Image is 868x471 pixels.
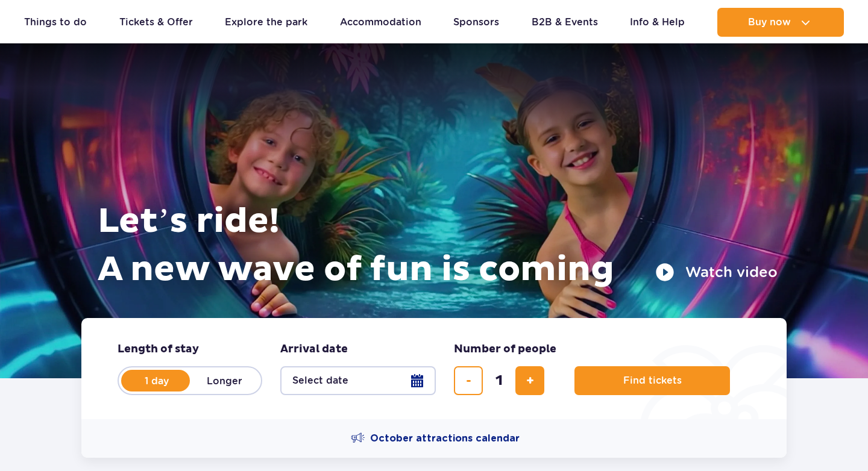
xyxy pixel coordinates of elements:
a: Info & Help [630,8,685,37]
button: remove ticket [454,366,483,395]
button: Select date [280,366,436,395]
a: Tickets & Offer [119,8,193,37]
input: number of tickets [485,366,514,395]
a: Accommodation [340,8,421,37]
button: Watch video [655,263,778,282]
span: Buy now [748,17,791,28]
a: Things to do [24,8,87,37]
label: Longer [190,368,259,393]
label: 1 day [122,368,191,393]
button: add ticket [515,366,544,395]
a: October attractions calendar [351,431,520,446]
button: Find tickets [574,366,730,395]
span: Find tickets [623,375,682,386]
button: Buy now [717,8,844,37]
a: Explore the park [225,8,307,37]
a: B2B & Events [532,8,598,37]
a: Sponsors [453,8,499,37]
span: Arrival date [280,342,348,357]
form: Planning your visit to Park of Poland [81,318,787,419]
span: Number of people [454,342,556,357]
span: Length of stay [118,342,199,357]
h1: Let’s ride! A new wave of fun is coming [98,198,778,294]
span: October attractions calendar [370,432,520,445]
